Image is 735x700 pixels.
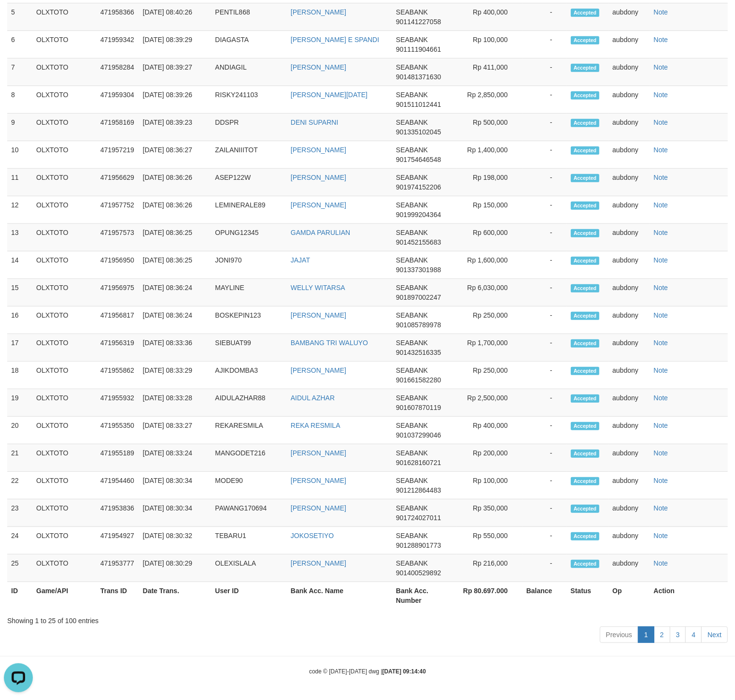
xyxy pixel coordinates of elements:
td: - [523,3,567,31]
td: - [523,444,567,472]
td: Rp 1,400,000 [456,141,523,169]
span: Copy 901111904661 to clipboard [396,45,441,53]
td: [DATE] 08:36:27 [139,141,212,169]
td: 471955932 [97,389,139,417]
td: [DATE] 08:36:25 [139,224,212,251]
td: 471955862 [97,362,139,389]
td: - [523,554,567,582]
a: Note [654,366,668,374]
span: SEABANK [396,449,428,457]
span: Accepted [571,36,600,44]
td: OLXTOTO [32,3,97,31]
td: 9 [7,114,32,141]
td: - [523,86,567,114]
td: aubdony [608,224,650,251]
th: User ID [211,582,286,610]
span: Accepted [571,146,600,155]
span: Copy 901661582280 to clipboard [396,376,441,384]
a: [PERSON_NAME] [291,201,346,209]
a: Note [654,8,668,16]
a: Note [654,174,668,181]
td: OLXTOTO [32,169,97,196]
a: [PERSON_NAME] [291,8,346,16]
span: SEABANK [396,36,428,44]
td: OLXTOTO [32,554,97,582]
td: 471958366 [97,3,139,31]
td: - [523,58,567,86]
span: Accepted [571,450,600,458]
a: Note [654,146,668,154]
td: 471957573 [97,224,139,251]
td: 471959342 [97,31,139,58]
td: Rp 250,000 [456,306,523,334]
th: Bank Acc. Name [287,582,392,610]
td: aubdony [608,251,650,279]
td: - [523,196,567,224]
td: Rp 200,000 [456,444,523,472]
td: [DATE] 08:30:29 [139,554,212,582]
span: Copy 901085789978 to clipboard [396,321,441,329]
a: Note [654,477,668,484]
span: SEABANK [396,174,428,181]
td: - [523,31,567,58]
th: Op [608,582,650,610]
td: 471954927 [97,527,139,554]
td: Rp 100,000 [456,472,523,499]
span: Accepted [571,229,600,237]
a: [PERSON_NAME] [291,366,346,374]
td: [DATE] 08:36:26 [139,196,212,224]
td: OLXTOTO [32,472,97,499]
span: SEABANK [396,118,428,126]
td: 5 [7,3,32,31]
td: [DATE] 08:39:29 [139,31,212,58]
td: OLXTOTO [32,141,97,169]
td: [DATE] 08:33:27 [139,417,212,444]
td: 471955350 [97,417,139,444]
td: aubdony [608,279,650,306]
td: aubdony [608,417,650,444]
td: aubdony [608,362,650,389]
td: MAYLINE [211,279,286,306]
a: Next [701,627,728,643]
span: Accepted [571,64,600,72]
td: 16 [7,306,32,334]
a: [PERSON_NAME][DATE] [291,91,367,99]
td: OLXTOTO [32,114,97,141]
td: OLXTOTO [32,417,97,444]
a: Note [654,284,668,292]
td: Rp 6,030,000 [456,279,523,306]
span: Copy 901607870119 to clipboard [396,404,441,411]
td: DIAGASTA [211,31,286,58]
td: aubdony [608,499,650,527]
span: SEABANK [396,201,428,209]
td: REKARESMILA [211,417,286,444]
a: [PERSON_NAME] [291,477,346,484]
span: Copy 901141227058 to clipboard [396,18,441,26]
td: Rp 400,000 [456,3,523,31]
td: [DATE] 08:30:32 [139,527,212,554]
td: Rp 2,500,000 [456,389,523,417]
th: Date Trans. [139,582,212,610]
span: Accepted [571,284,600,292]
span: SEABANK [396,8,428,16]
span: Accepted [571,9,600,17]
td: [DATE] 08:39:27 [139,58,212,86]
td: 471953777 [97,554,139,582]
th: Game/API [32,582,97,610]
span: Copy 901432516335 to clipboard [396,349,441,356]
td: 10 [7,141,32,169]
td: [DATE] 08:39:23 [139,114,212,141]
th: Status [567,582,609,610]
span: Copy 901628160721 to clipboard [396,459,441,467]
td: aubdony [608,527,650,554]
td: MANGODET216 [211,444,286,472]
a: Note [654,118,668,126]
td: [DATE] 08:36:26 [139,169,212,196]
a: Previous [600,627,638,643]
td: aubdony [608,58,650,86]
td: OLXTOTO [32,334,97,362]
a: Note [654,394,668,402]
td: aubdony [608,3,650,31]
td: - [523,362,567,389]
a: REKA RESMILA [291,422,340,429]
